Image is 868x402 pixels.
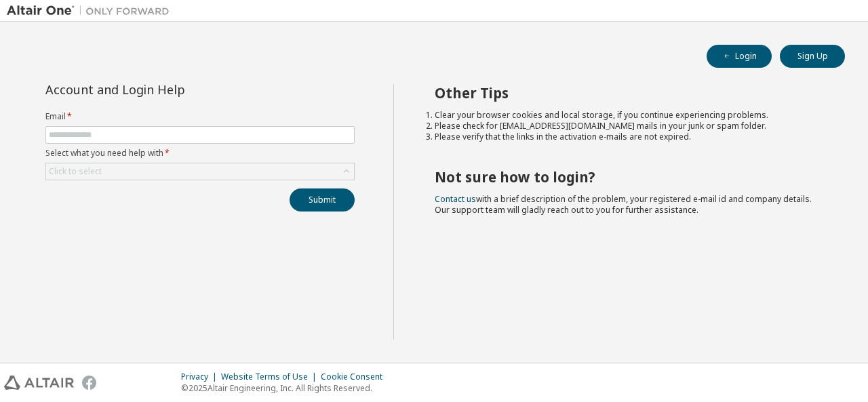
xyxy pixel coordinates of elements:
[780,45,845,68] button: Sign Up
[435,110,821,121] li: Clear your browser cookies and local storage, if you continue experiencing problems.
[435,193,812,216] span: with a brief description of the problem, your registered e-mail id and company details. Our suppo...
[435,193,476,205] a: Contact us
[4,376,74,390] img: altair_logo.svg
[221,371,321,382] div: Website Terms of Use
[181,382,391,394] p: © 2025 Altair Engineering, Inc. All Rights Reserved.
[45,111,355,122] label: Email
[435,121,821,132] li: Please check for [EMAIL_ADDRESS][DOMAIN_NAME] mails in your junk or spam folder.
[82,376,96,390] img: facebook.svg
[7,4,176,18] img: Altair One
[45,148,355,159] label: Select what you need help with
[181,371,221,382] div: Privacy
[321,371,391,382] div: Cookie Consent
[290,188,355,212] button: Submit
[46,163,354,180] div: Click to select
[435,132,821,142] li: Please verify that the links in the activation e-mails are not expired.
[45,84,293,95] div: Account and Login Help
[435,84,821,102] h2: Other Tips
[707,45,772,68] button: Login
[49,166,102,177] div: Click to select
[435,168,821,186] h2: Not sure how to login?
